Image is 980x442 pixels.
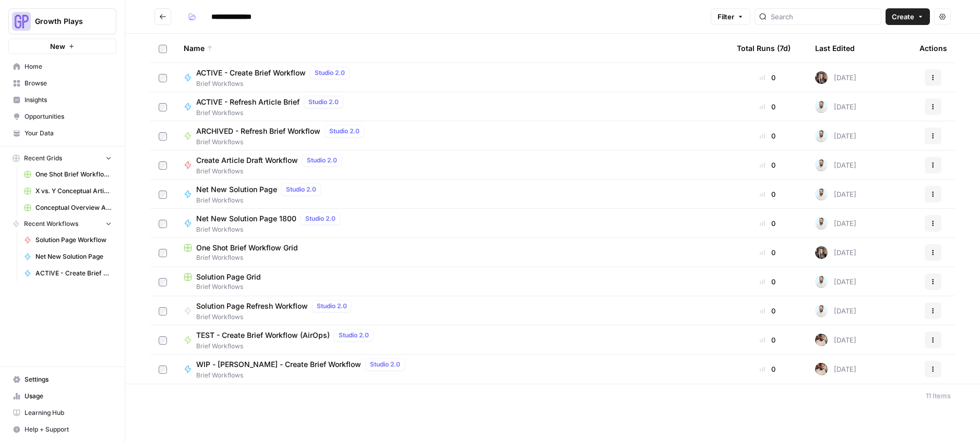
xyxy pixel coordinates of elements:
[196,167,346,176] span: Brief Workflows
[886,8,930,25] button: Create
[25,112,112,121] span: Opportunities
[154,8,171,25] button: Go back
[184,329,720,351] a: TEST - Create Brief Workflow (AirOps)Studio 2.0Brief Workflows
[184,282,720,292] span: Brief Workflows
[815,334,828,346] img: 09vqwntjgx3gjwz4ea1r9l7sj8gc
[184,243,720,262] a: One Shot Brief Workflow GridBrief Workflows
[815,188,856,200] div: [DATE]
[711,8,750,25] button: Filter
[184,253,720,262] span: Brief Workflows
[184,183,720,205] a: Net New Solution PageStudio 2.0Brief Workflows
[184,300,720,322] a: Solution Page Refresh WorkflowStudio 2.0Brief Workflows
[196,137,368,147] span: Brief Workflows
[815,100,856,113] div: [DATE]
[815,217,856,230] div: [DATE]
[25,375,112,384] span: Settings
[815,363,856,375] div: [DATE]
[737,160,798,170] div: 0
[196,108,348,118] span: Brief Workflows
[8,8,116,34] button: Workspace: Growth Plays
[184,272,720,292] a: Solution Page GridBrief Workflows
[50,41,65,52] span: New
[196,342,378,351] span: Brief Workflows
[815,100,828,113] img: odyn83o5p1wan4k8cy2vh2ud1j9q
[19,248,116,265] a: Net New Solution Page
[317,301,347,311] span: Studio 2.0
[24,154,62,163] span: Recent Grids
[184,34,720,62] div: Name
[308,97,339,107] span: Studio 2.0
[196,243,298,253] span: One Shot Brief Workflow Grid
[8,405,116,421] a: Learning Hub
[8,108,116,125] a: Opportunities
[815,363,828,375] img: 09vqwntjgx3gjwz4ea1r9l7sj8gc
[8,75,116,92] a: Browse
[196,371,409,380] span: Brief Workflows
[892,11,914,22] span: Create
[25,95,112,105] span: Insights
[8,92,116,108] a: Insights
[286,185,316,194] span: Studio 2.0
[184,212,720,234] a: Net New Solution Page 1800Studio 2.0Brief Workflows
[196,225,344,234] span: Brief Workflows
[184,358,720,380] a: WIP - [PERSON_NAME] - Create Brief WorkflowStudio 2.0Brief Workflows
[737,102,798,112] div: 0
[737,218,798,229] div: 0
[25,129,112,138] span: Your Data
[815,217,828,230] img: odyn83o5p1wan4k8cy2vh2ud1j9q
[8,421,116,438] button: Help + Support
[737,189,798,199] div: 0
[35,269,112,278] span: ACTIVE - Create Brief Workflow
[8,150,116,166] button: Recent Grids
[19,166,116,183] a: One Shot Brief Workflow Grid
[25,425,112,434] span: Help + Support
[35,186,112,196] span: X vs. Y Conceptual Articles
[196,79,354,89] span: Brief Workflows
[25,392,112,401] span: Usage
[35,203,112,212] span: Conceptual Overview Article Grid
[184,154,720,176] a: Create Article Draft WorkflowStudio 2.0Brief Workflows
[35,252,112,261] span: Net New Solution Page
[24,219,78,229] span: Recent Workflows
[737,131,798,141] div: 0
[25,408,112,418] span: Learning Hub
[196,272,261,282] span: Solution Page Grid
[815,130,828,142] img: odyn83o5p1wan4k8cy2vh2ud1j9q
[184,125,720,147] a: ARCHIVED - Refresh Brief WorkflowStudio 2.0Brief Workflows
[815,246,828,259] img: hdvq4edqhod41033j3abmrftx7xs
[815,159,856,171] div: [DATE]
[815,159,828,171] img: odyn83o5p1wan4k8cy2vh2ud1j9q
[815,188,828,200] img: odyn83o5p1wan4k8cy2vh2ud1j9q
[12,12,31,31] img: Growth Plays Logo
[815,305,828,317] img: odyn83o5p1wan4k8cy2vh2ud1j9q
[25,62,112,71] span: Home
[305,214,336,223] span: Studio 2.0
[919,34,947,62] div: Actions
[815,71,856,84] div: [DATE]
[815,275,828,288] img: odyn83o5p1wan4k8cy2vh2ud1j9q
[737,306,798,316] div: 0
[307,156,337,165] span: Studio 2.0
[184,67,720,89] a: ACTIVE - Create Brief WorkflowStudio 2.0Brief Workflows
[196,196,325,205] span: Brief Workflows
[926,390,951,401] div: 11 Items
[815,130,856,142] div: [DATE]
[329,127,360,136] span: Studio 2.0
[8,39,116,54] button: New
[184,96,720,118] a: ACTIVE - Refresh Article BriefStudio 2.0Brief Workflows
[737,364,798,374] div: 0
[19,265,116,282] a: ACTIVE - Create Brief Workflow
[196,68,306,78] span: ACTIVE - Create Brief Workflow
[737,276,798,287] div: 0
[196,184,277,195] span: Net New Solution Page
[35,235,112,245] span: Solution Page Workflow
[196,330,330,340] span: TEST - Create Brief Workflow (AirOps)
[8,216,116,232] button: Recent Workflows
[35,16,98,27] span: Growth Plays
[8,58,116,75] a: Home
[8,388,116,405] a: Usage
[815,305,856,317] div: [DATE]
[196,213,296,224] span: Net New Solution Page 1800
[771,11,877,22] input: Search
[718,11,734,22] span: Filter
